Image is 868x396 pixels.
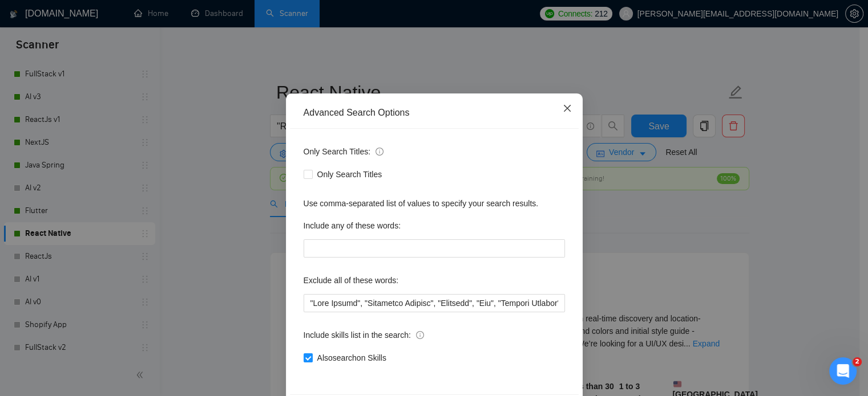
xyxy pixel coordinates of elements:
[304,107,565,119] div: Advanced Search Options
[304,329,424,341] span: Include skills list in the search:
[376,148,383,156] span: info-circle
[313,168,387,181] span: Only Search Titles
[304,217,401,235] label: Include any of these words:
[304,145,383,158] span: Only Search Titles:
[563,104,572,113] span: close
[304,197,565,210] div: Use comma-separated list of values to specify your search results.
[416,331,424,339] span: info-circle
[304,271,399,289] label: Exclude all of these words:
[829,357,857,385] iframe: Intercom live chat
[313,352,391,364] span: Also search on Skills
[853,357,862,366] span: 2
[552,93,583,124] button: Close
